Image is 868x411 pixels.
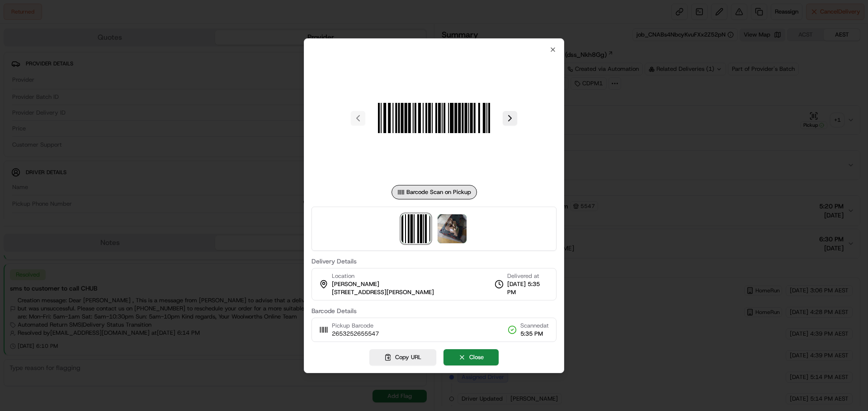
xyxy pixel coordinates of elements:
[24,58,149,68] input: Clear
[18,131,69,140] span: Knowledge Base
[520,322,549,330] span: Scanned at
[154,89,165,100] button: Start new chat
[311,308,557,314] label: Barcode Details
[401,214,430,243] img: barcode_scan_on_pickup image
[438,214,467,243] img: photo_proof_of_delivery image
[9,9,27,27] img: Nash
[9,86,25,102] img: 1736555255976-a54dd68f-1ca7-489b-9aae-adbdc363a1c4
[311,258,557,264] label: Delivery Details
[85,131,145,140] span: API Documentation
[332,288,434,296] span: [STREET_ADDRESS][PERSON_NAME]
[507,272,549,280] span: Delivered at
[90,153,109,160] span: Pylon
[443,349,499,365] button: Close
[5,127,73,143] a: 📗Knowledge Base
[520,330,549,338] span: 5:35 PM
[9,36,165,51] p: Welcome 👋
[73,127,149,143] a: 💻API Documentation
[76,132,84,139] div: 💻
[369,349,436,365] button: Copy URL
[64,152,109,160] a: Powered byPylon
[332,330,379,338] span: 2653252655547
[9,132,16,139] div: 📗
[31,95,114,102] div: We're available if you need us!
[392,185,477,199] div: Barcode Scan on Pickup
[332,322,379,330] span: Pickup Barcode
[332,280,379,288] span: [PERSON_NAME]
[369,53,499,183] img: barcode_scan_on_pickup image
[507,280,549,296] span: [DATE] 5:35 PM
[332,272,354,280] span: Location
[31,86,148,95] div: Start new chat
